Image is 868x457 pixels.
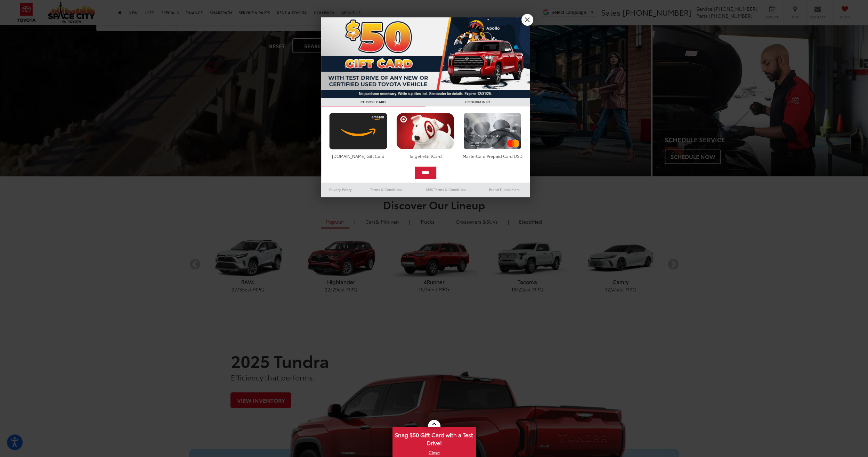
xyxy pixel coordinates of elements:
h3: CHOOSE CARD [321,98,425,106]
span: Snag $50 Gift Card with a Test Drive! [393,427,475,449]
a: Brand Disclaimers [479,185,530,194]
img: mastercard.png [462,113,523,150]
img: amazoncard.png [327,113,389,150]
div: [DOMAIN_NAME] Gift Card [327,153,389,159]
a: Terms & Conditions [360,185,413,194]
img: targetcard.png [395,113,456,150]
a: Privacy Policy [321,185,360,194]
img: 53411_top_152338.jpg [321,17,530,98]
div: Target eGiftCard [395,153,456,159]
h3: CONFIRM INFO [425,98,530,106]
a: SMS Terms & Conditions [413,185,479,194]
div: MasterCard Prepaid Card USD [462,153,523,159]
